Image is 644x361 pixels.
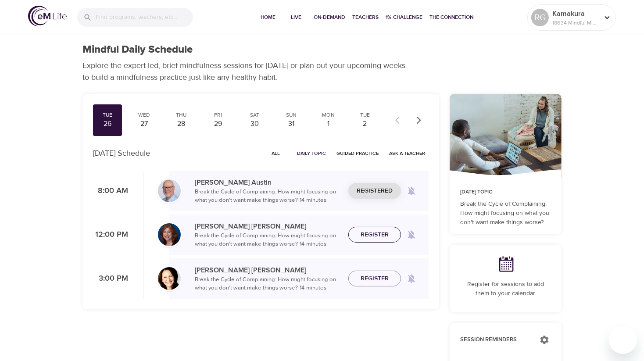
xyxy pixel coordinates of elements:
[158,267,181,290] img: Laurie_Weisman-min.jpg
[333,147,382,160] button: Guided Practice
[93,185,128,197] p: 8:00 AM
[244,111,266,119] div: Sat
[386,13,422,22] span: 1% Challenge
[195,177,341,188] p: [PERSON_NAME] Austin
[317,111,339,119] div: Mon
[552,19,599,27] p: 18634 Mindful Minutes
[28,6,67,26] img: logo
[354,111,376,119] div: Tue
[314,13,345,22] span: On-Demand
[361,229,389,240] span: Register
[531,9,549,26] div: RG
[386,147,429,160] button: Ask a Teacher
[195,188,341,205] p: Break the Cycle of Complaining: How might focusing on what you don't want make things worse? · 14...
[361,273,389,284] span: Register
[195,232,341,249] p: Break the Cycle of Complaining: How might focusing on what you don't want make things worse? · 14...
[195,221,341,232] p: [PERSON_NAME] [PERSON_NAME]
[170,111,192,119] div: Thu
[401,180,422,201] span: Remind me when a class goes live every Tuesday at 8:00 AM
[460,336,531,344] p: Session Reminders
[293,147,329,160] button: Daily Topic
[286,13,307,22] span: Live
[348,271,401,287] button: Register
[207,119,229,129] div: 29
[96,8,193,27] input: Find programs, teachers, etc...
[82,43,193,56] h1: Mindful Daily Schedule
[401,224,422,245] span: Remind me when a class goes live every Tuesday at 12:00 PM
[207,111,229,119] div: Fri
[460,188,551,196] p: [DATE] Topic
[258,13,279,22] span: Home
[460,280,551,298] p: Register for sessions to add them to your calendar
[133,119,155,129] div: 27
[348,227,401,243] button: Register
[336,149,379,157] span: Guided Practice
[354,119,376,129] div: 2
[195,265,341,275] p: [PERSON_NAME] [PERSON_NAME]
[262,147,290,160] button: All
[265,149,286,157] span: All
[348,183,401,199] button: Registered
[170,119,192,129] div: 28
[280,111,302,119] div: Sun
[280,119,302,129] div: 31
[389,149,425,157] span: Ask a Teacher
[97,111,118,119] div: Tue
[317,119,339,129] div: 1
[552,8,599,19] p: Kamakura
[93,273,128,285] p: 3:00 PM
[401,268,422,289] span: Remind me when a class goes live every Tuesday at 3:00 PM
[429,13,473,22] span: The Connection
[195,275,341,293] p: Break the Cycle of Complaining: How might focusing on what you don't want make things worse? · 14...
[93,147,150,159] p: [DATE] Schedule
[133,111,155,119] div: Wed
[352,13,379,22] span: Teachers
[158,223,181,246] img: Elaine_Smookler-min.jpg
[82,60,411,83] p: Explore the expert-led, brief mindfulness sessions for [DATE] or plan out your upcoming weeks to ...
[93,229,128,241] p: 12:00 PM
[244,119,266,129] div: 30
[357,186,393,197] span: Registered
[97,119,118,129] div: 26
[297,149,326,157] span: Daily Topic
[158,179,181,202] img: Jim_Austin_Headshot_min.jpg
[460,200,551,227] p: Break the Cycle of Complaining: How might focusing on what you don't want make things worse?
[609,326,637,354] iframe: Button to launch messaging window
